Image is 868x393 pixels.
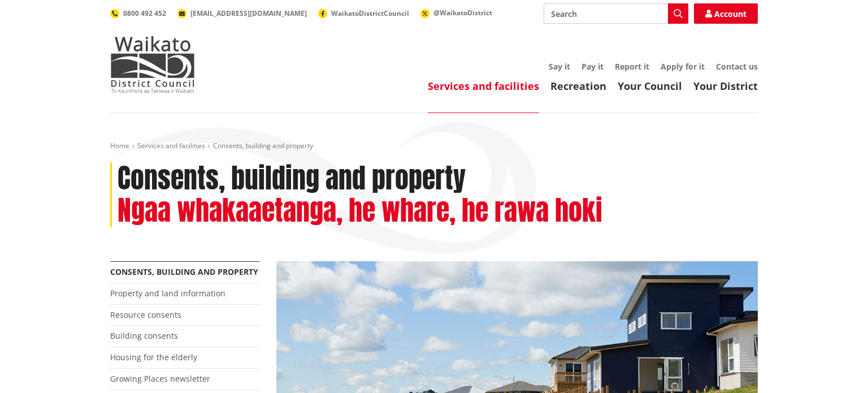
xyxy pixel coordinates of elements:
[190,8,307,18] span: [EMAIL_ADDRESS][DOMAIN_NAME]
[110,266,258,277] a: Consents, building and property
[110,141,758,151] nav: breadcrumb
[177,8,307,18] a: [EMAIL_ADDRESS][DOMAIN_NAME]
[693,79,758,93] a: Your District
[615,61,649,72] a: Report it
[420,8,492,18] a: @WaikatoDistrict
[110,352,197,362] a: Housing for the elderly
[550,79,606,93] a: Recreation
[694,3,758,24] a: Account
[110,36,195,93] img: Waikato District Council - Te Kaunihera aa Takiwaa o Waikato
[137,141,205,150] a: Services and facilities
[544,3,688,24] input: Search input
[318,8,409,18] a: WaikatoDistrictCouncil
[618,79,682,93] a: Your Council
[118,162,466,195] h1: Consents, building and property
[661,61,705,72] a: Apply for it
[581,61,604,72] a: Pay it
[110,330,178,341] a: Building consents
[213,141,313,150] span: Consents, building and property
[549,61,570,72] a: Say it
[118,195,602,227] h2: Ngaa whakaaetanga, he whare, he rawa hoki
[110,8,166,18] a: 0800 492 452
[428,79,539,93] a: Services and facilities
[110,373,210,384] a: Growing Places newsletter
[123,8,166,18] span: 0800 492 452
[331,8,409,18] span: WaikatoDistrictCouncil
[110,288,225,299] a: Property and land information
[110,309,181,320] a: Resource consents
[716,61,758,72] a: Contact us
[433,8,492,18] span: @WaikatoDistrict
[110,141,129,150] a: Home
